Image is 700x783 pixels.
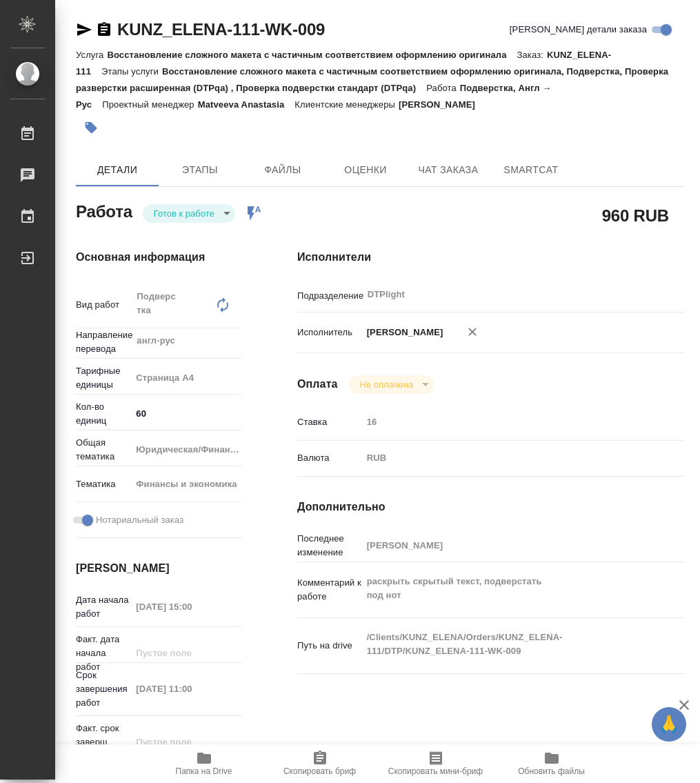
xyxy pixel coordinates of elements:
[297,639,362,653] p: Путь на drive
[399,99,486,110] p: [PERSON_NAME]
[117,20,325,39] a: KUNZ_ELENA-111-WK-009
[294,99,399,110] p: Клиентские менеджеры
[76,50,107,60] p: Услуга
[76,633,131,674] p: Факт. дата начала работ
[297,376,338,393] h4: Оплата
[388,766,483,776] span: Скопировать мини-бриф
[297,451,362,465] p: Валюта
[96,21,112,38] button: Скопировать ссылку
[250,161,316,179] span: Файлы
[657,710,681,739] span: 🙏
[498,161,564,179] span: SmartCat
[76,249,242,266] h4: Основная информация
[131,597,242,617] input: Пустое поле
[96,513,183,527] span: Нотариальный заказ
[652,707,686,742] button: 🙏
[297,249,685,266] h4: Исполнители
[198,99,295,110] p: Matveeva Anastasia
[76,298,131,312] p: Вид работ
[131,732,242,752] input: Пустое поле
[76,722,131,763] p: Факт. срок заверш. работ
[297,415,362,429] p: Ставка
[332,161,399,179] span: Оценки
[297,532,362,559] p: Последнее изменение
[76,364,131,392] p: Тарифные единицы
[349,375,434,394] div: Готов к работе
[297,576,362,604] p: Комментарий к работе
[457,317,488,347] button: Удалить исполнителя
[415,161,481,179] span: Чат заказа
[494,744,610,783] button: Обновить файлы
[167,161,233,179] span: Этапы
[362,570,653,607] textarea: раскрыть скрытый текст, подверстать под нот
[76,198,132,223] h2: Работа
[150,208,219,219] button: Готов к работе
[76,668,131,710] p: Срок завершения работ
[362,535,653,555] input: Пустое поле
[131,404,242,424] input: ✎ Введи что-нибудь
[131,643,242,663] input: Пустое поле
[131,473,256,496] div: Финансы и экономика
[297,326,362,339] p: Исполнитель
[297,499,685,515] h4: Дополнительно
[362,326,443,339] p: [PERSON_NAME]
[517,50,547,60] p: Заказ:
[362,446,653,470] div: RUB
[356,379,417,390] button: Не оплачена
[131,679,242,699] input: Пустое поле
[378,744,494,783] button: Скопировать мини-бриф
[76,436,131,464] p: Общая тематика
[283,766,356,776] span: Скопировать бриф
[131,366,256,390] div: Страница А4
[426,83,460,93] p: Работа
[176,766,232,776] span: Папка на Drive
[102,99,197,110] p: Проектный менеджер
[76,21,92,38] button: Скопировать ссылку для ЯМессенджера
[76,66,668,93] p: Восстановление сложного макета с частичным соответствием оформлению оригинала, Подверстка, Провер...
[362,626,653,663] textarea: /Clients/KUNZ_ELENA/Orders/KUNZ_ELENA-111/DTP/KUNZ_ELENA-111-WK-009
[146,744,262,783] button: Папка на Drive
[131,438,256,462] div: Юридическая/Финансовая
[76,112,106,143] button: Добавить тэг
[602,204,669,227] h2: 960 RUB
[101,66,162,77] p: Этапы услуги
[76,593,131,621] p: Дата начала работ
[76,328,131,356] p: Направление перевода
[262,744,378,783] button: Скопировать бриф
[518,766,585,776] span: Обновить файлы
[76,400,131,428] p: Кол-во единиц
[76,560,242,577] h4: [PERSON_NAME]
[362,412,653,432] input: Пустое поле
[76,477,131,491] p: Тематика
[297,289,362,303] p: Подразделение
[84,161,150,179] span: Детали
[510,23,647,37] span: [PERSON_NAME] детали заказа
[107,50,517,60] p: Восстановление сложного макета с частичным соответствием оформлению оригинала
[143,204,235,223] div: Готов к работе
